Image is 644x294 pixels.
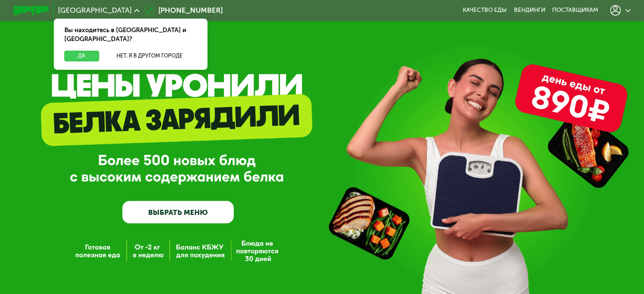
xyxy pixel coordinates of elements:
button: Нет, я в другом городе [102,51,197,61]
a: [PHONE_NUMBER] [144,5,223,16]
a: Качество еды [463,7,507,14]
button: Да [64,51,99,61]
a: ВЫБРАТЬ МЕНЮ [122,201,234,223]
span: [GEOGRAPHIC_DATA] [58,7,132,14]
a: Вендинги [514,7,545,14]
div: Вы находитесь в [GEOGRAPHIC_DATA] и [GEOGRAPHIC_DATA]? [54,19,207,51]
div: поставщикам [552,7,598,14]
